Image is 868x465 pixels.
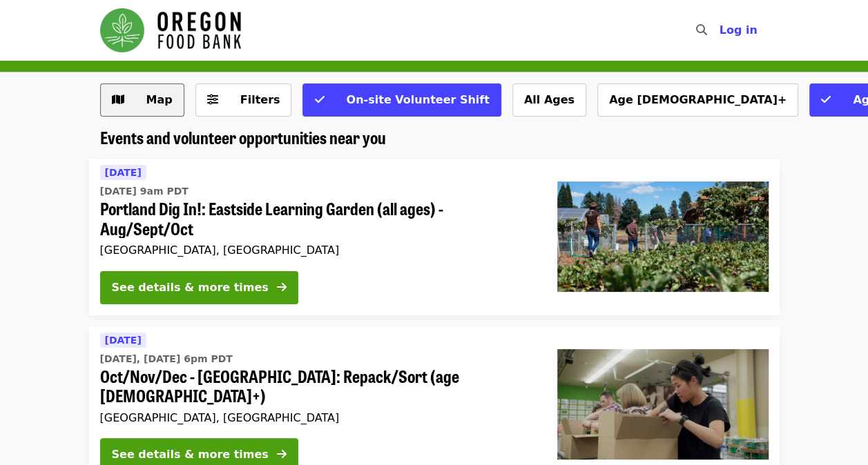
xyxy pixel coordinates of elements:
[597,83,798,117] button: Age [DEMOGRAPHIC_DATA]+
[708,17,768,44] button: Log in
[240,93,280,106] span: Filters
[105,167,142,178] span: [DATE]
[112,446,269,463] div: See details & more times
[100,244,535,257] div: [GEOGRAPHIC_DATA], [GEOGRAPHIC_DATA]
[100,271,298,304] button: See details & more times
[821,93,831,106] i: check icon
[100,352,233,366] time: [DATE], [DATE] 6pm PDT
[695,23,706,37] i: search icon
[346,93,489,106] span: On-site Volunteer Shift
[277,448,287,461] i: arrow-right icon
[100,8,241,52] img: Oregon Food Bank - Home
[195,83,292,117] button: Filters (0 selected)
[557,349,769,459] img: Oct/Nov/Dec - Portland: Repack/Sort (age 8+) organized by Oregon Food Bank
[715,14,726,47] input: Search
[314,93,324,106] i: check icon
[302,83,501,117] button: On-site Volunteer Shift
[100,411,535,424] div: [GEOGRAPHIC_DATA], [GEOGRAPHIC_DATA]
[105,335,142,346] span: [DATE]
[100,125,386,149] span: Events and volunteer opportunities near you
[100,366,535,406] span: Oct/Nov/Dec - [GEOGRAPHIC_DATA]: Repack/Sort (age [DEMOGRAPHIC_DATA]+)
[100,83,184,117] button: Show map view
[719,23,757,37] span: Log in
[89,159,780,315] a: See details for "Portland Dig In!: Eastside Learning Garden (all ages) - Aug/Sept/Oct"
[207,93,218,106] i: sliders-h icon
[112,93,124,106] i: map icon
[100,184,189,199] time: [DATE] 9am PDT
[557,181,769,292] img: Portland Dig In!: Eastside Learning Garden (all ages) - Aug/Sept/Oct organized by Oregon Food Bank
[277,281,287,294] i: arrow-right icon
[146,93,173,106] span: Map
[512,83,586,117] button: All Ages
[112,279,269,296] div: See details & more times
[100,199,535,239] span: Portland Dig In!: Eastside Learning Garden (all ages) - Aug/Sept/Oct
